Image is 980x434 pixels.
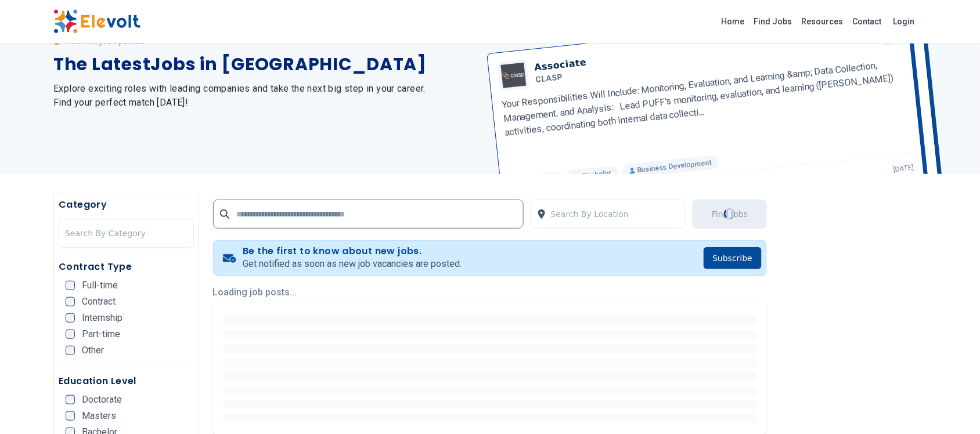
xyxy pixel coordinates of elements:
[717,12,750,31] a: Home
[59,260,194,274] h5: Contract Type
[66,313,75,323] input: Internship
[66,281,75,290] input: Full-time
[887,10,922,33] a: Login
[723,208,736,220] div: Loading...
[82,411,116,421] span: Masters
[53,82,476,110] h2: Explore exciting roles with leading companies and take the next big step in your career. Find you...
[53,9,140,34] img: Elevolt
[693,200,767,229] button: Find JobsLoading...
[848,12,887,31] a: Contact
[82,346,104,355] span: Other
[66,330,75,339] input: Part-time
[797,12,848,31] a: Resources
[82,395,122,404] span: Doctorate
[82,281,118,290] span: Full-time
[66,411,75,421] input: Masters
[66,297,75,306] input: Contract
[922,378,980,434] iframe: Chat Widget
[750,12,797,31] a: Find Jobs
[82,297,116,306] span: Contract
[82,313,123,323] span: Internship
[704,247,762,269] button: Subscribe
[66,395,75,404] input: Doctorate
[59,374,194,388] h5: Education Level
[243,245,462,257] h4: Be the first to know about new jobs.
[66,346,75,355] input: Other
[59,198,194,212] h5: Category
[243,257,462,271] p: Get notified as soon as new job vacancies are posted.
[53,54,476,75] h1: The Latest Jobs in [GEOGRAPHIC_DATA]
[213,285,768,299] p: Loading job posts...
[82,330,120,339] span: Part-time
